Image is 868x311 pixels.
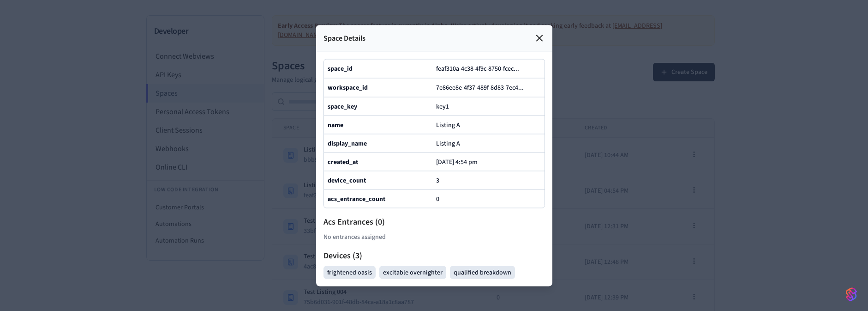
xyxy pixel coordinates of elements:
b: acs_entrance_count [328,194,385,203]
button: 7e86ee8e-4f37-489f-8d83-7ec4... [434,82,533,93]
div: excitable overnighter [379,266,446,279]
span: Listing A [436,120,460,129]
p: [DATE] 4:54 pm [436,158,478,165]
div: frightened oasis [323,266,376,279]
span: key1 [436,102,449,111]
button: feaf310a-4c38-4f9c-8750-fcec... [434,63,528,74]
b: workspace_id [328,83,368,92]
p: Space Details [323,32,365,43]
span: Listing A [436,139,460,148]
b: space_id [328,64,353,73]
b: device_count [328,176,366,185]
b: name [328,120,343,129]
h2: Acs Entrances ( 0 ) [323,215,545,228]
div: qualified breakdown [450,266,515,279]
span: No entrances assigned [323,232,386,242]
span: 0 [436,194,439,203]
b: created_at [328,157,358,166]
b: space_key [328,102,357,111]
h2: Devices ( 3 ) [323,249,545,262]
span: 3 [436,176,439,185]
b: display_name [328,139,367,148]
img: SeamLogoGradient.69752ec5.svg [846,287,857,302]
